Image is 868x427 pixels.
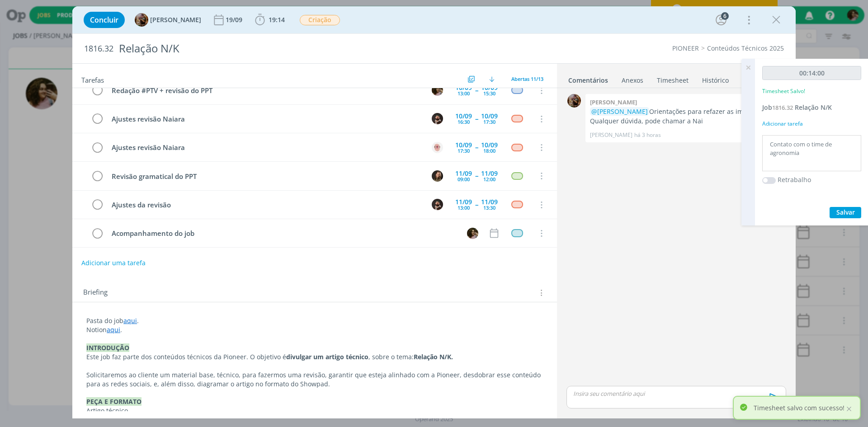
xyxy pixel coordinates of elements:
span: -- [475,116,478,122]
button: Concluir [84,12,125,28]
span: Salvar [836,208,855,216]
div: 18:00 [483,148,495,153]
div: 6 [721,12,729,20]
div: 09:00 [458,177,470,182]
div: 13:30 [483,205,495,210]
button: A[PERSON_NAME] [135,13,201,27]
div: Adicionar tarefa [762,120,861,128]
span: -- [475,173,478,179]
div: 15:30 [483,91,495,96]
p: Artigo técnico [86,406,543,415]
img: D [432,199,443,210]
div: 10/09 [481,113,498,119]
span: @[PERSON_NAME] [591,107,648,116]
img: A [432,142,443,153]
p: Solicitaremos ao cliente um material base, técnico, para fazermos uma revisão, garantir que estej... [86,371,543,389]
strong: PEÇA E FORMATO [86,397,142,406]
div: 12:00 [483,177,495,182]
span: há 3 horas [634,131,661,139]
span: 1816.32 [84,44,113,54]
button: D [430,198,444,211]
b: [PERSON_NAME] [590,98,637,106]
div: 11/09 [455,199,472,205]
button: Salvar [830,207,861,218]
img: N [467,228,478,239]
div: Acompanhamento do job [108,228,458,239]
button: A [430,141,444,154]
strong: INTRODUÇÃO [86,343,129,352]
div: Ajustes da revisão [108,199,423,211]
span: -- [475,202,478,208]
button: N [466,226,479,240]
a: Timesheet [656,72,689,85]
span: Concluir [90,16,118,23]
span: 19:14 [269,15,285,24]
div: 17:30 [483,119,495,124]
img: D [432,113,443,124]
div: 19/09 [226,17,244,23]
a: Histórico [702,72,729,85]
p: Notion . [86,325,543,334]
span: -- [475,144,478,150]
span: Este job faz parte dos conteúdos técnicos da Pioneer. O objetivo é [86,352,286,361]
strong: divulgar um [286,352,324,361]
label: Retrabalho [778,175,811,184]
img: arrow-down.svg [489,76,495,82]
span: 1816.32 [772,103,793,112]
a: aqui [107,325,120,334]
button: 19:14 [253,13,287,27]
div: 10/09 [455,142,472,148]
span: Criação [300,15,340,25]
p: Timesheet salvo com sucesso! [754,403,844,413]
span: Tarefas [81,74,104,84]
button: Adicionar uma tarefa [81,255,146,271]
button: N [430,84,444,97]
button: 6 [714,13,728,27]
strong: Relação N/K. [414,352,453,361]
button: Criação [299,14,340,26]
p: [PERSON_NAME] [590,131,632,139]
div: 17:30 [458,148,470,153]
a: aqui [123,316,137,325]
p: Timesheet Salvo! [762,87,805,95]
div: 11/09 [481,170,498,177]
span: [PERSON_NAME] [150,17,201,23]
div: 10/09 [481,142,498,148]
div: 10/09 [481,84,498,91]
div: Anexos [622,76,643,85]
span: -- [475,87,478,94]
a: Conteúdos Técnicos 2025 [707,44,784,52]
div: 16:30 [458,119,470,124]
a: Comentários [568,72,609,85]
div: 10/09 [455,113,472,119]
strong: artigo técnico [325,352,368,361]
span: Abertas 11/13 [511,75,543,82]
div: dialog [72,6,796,418]
div: 13:00 [458,205,470,210]
div: Revisão gramatical do PPT [108,171,423,182]
img: N [432,84,443,96]
span: , sobre o tema: [368,352,414,361]
p: Pasta do job . [86,316,543,325]
div: Ajustes revisão Naiara [108,113,423,125]
span: Relação N/K [795,103,832,112]
button: D [430,112,444,126]
img: A [567,94,581,108]
div: 13:00 [458,91,470,96]
a: PIONEER [672,44,699,52]
span: Briefing [83,287,108,299]
a: Job1816.32Relação N/K [762,103,832,112]
img: J [432,170,443,182]
img: A [135,13,148,27]
div: Ajustes revisão Naiara [108,142,423,153]
div: 10/09 [455,84,472,91]
div: Relação N/K [115,38,489,60]
div: 11/09 [455,170,472,177]
p: Orientações para refazer as imagens . Qualquer dúvida, pode chamar a Nai [590,107,781,126]
button: J [430,169,444,183]
div: Redação #PTV + revisão do PPT [108,85,423,96]
div: 11/09 [481,199,498,205]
